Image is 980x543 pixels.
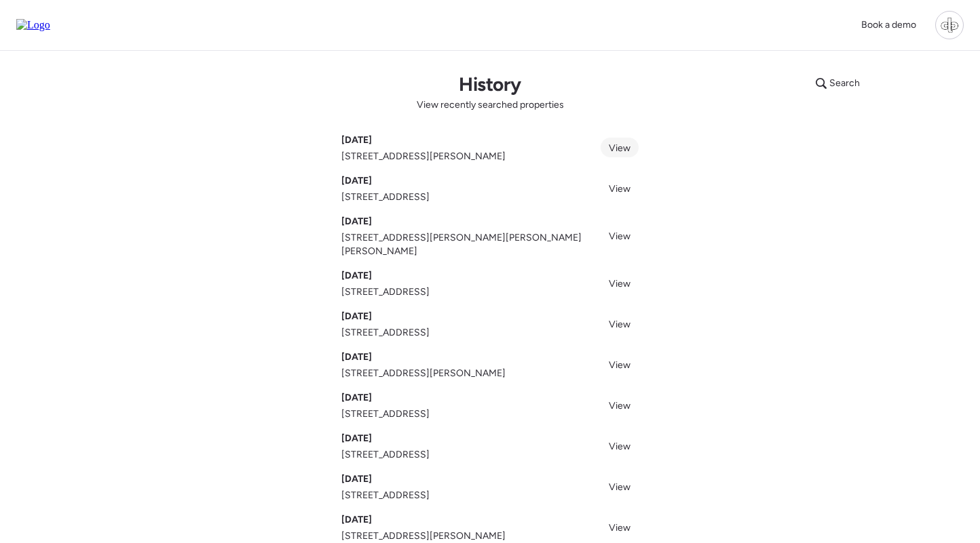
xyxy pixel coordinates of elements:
a: View [601,178,639,198]
a: View [601,138,639,157]
span: View [609,278,630,289]
a: View [601,436,639,456]
span: View [609,183,630,195]
span: [STREET_ADDRESS] [341,489,430,502]
span: [DATE] [341,513,372,527]
span: View [609,142,630,154]
span: View [609,230,630,242]
span: [DATE] [341,391,372,405]
span: [STREET_ADDRESS] [341,326,430,340]
h1: History [459,73,521,96]
span: [DATE] [341,432,372,445]
a: View [601,226,639,245]
span: View recently searched properties [417,98,564,112]
span: [DATE] [341,134,372,147]
span: [DATE] [341,269,372,283]
span: [DATE] [341,350,372,364]
span: Book a demo [861,19,916,31]
a: View [601,395,639,415]
span: View [609,400,630,411]
span: [STREET_ADDRESS][PERSON_NAME] [341,529,506,543]
span: [STREET_ADDRESS][PERSON_NAME] [341,150,506,163]
span: View [609,319,630,330]
a: View [601,273,639,293]
span: [STREET_ADDRESS] [341,448,430,462]
span: [STREET_ADDRESS] [341,407,430,421]
a: View [601,314,639,334]
span: View [609,359,630,371]
a: View [601,477,639,496]
img: Logo [16,19,50,31]
span: [STREET_ADDRESS][PERSON_NAME][PERSON_NAME][PERSON_NAME] [341,231,601,258]
span: [STREET_ADDRESS] [341,190,430,204]
span: View [609,441,630,452]
span: [DATE] [341,174,372,188]
span: [STREET_ADDRESS] [341,285,430,299]
a: View [601,355,639,374]
span: [DATE] [341,310,372,323]
span: View [609,522,630,534]
span: [DATE] [341,215,372,228]
span: View [609,481,630,493]
a: View [601,517,639,537]
span: [DATE] [341,472,372,486]
span: [STREET_ADDRESS][PERSON_NAME] [341,367,506,380]
span: Search [829,77,860,90]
